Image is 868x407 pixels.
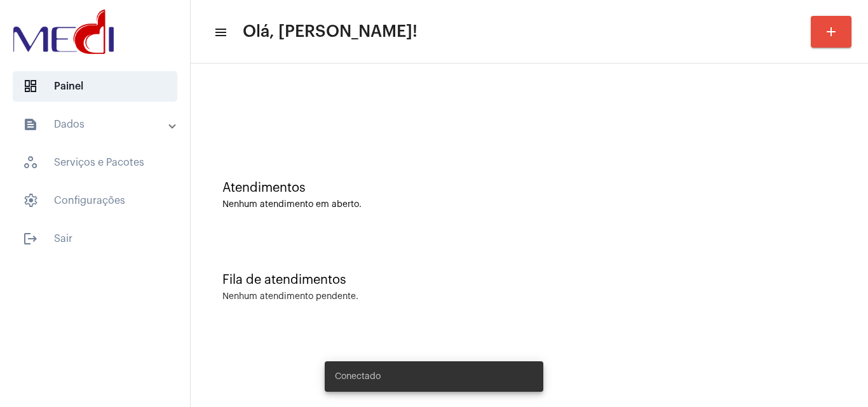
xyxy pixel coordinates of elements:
[13,185,177,216] span: Configurações
[222,273,836,287] div: Fila de atendimentos
[13,71,177,102] span: Painel
[222,200,836,210] div: Nenhum atendimento em aberto.
[13,147,177,178] span: Serviços e Pacotes
[23,193,38,208] span: sidenav icon
[824,24,839,39] mat-icon: add
[23,79,38,94] span: sidenav icon
[23,231,38,246] mat-icon: sidenav icon
[10,6,117,57] img: d3a1b5fa-500b-b90f-5a1c-719c20e9830b.png
[13,224,177,254] span: Sair
[23,155,38,170] span: sidenav icon
[222,292,358,302] div: Nenhum atendimento pendente.
[335,370,381,383] span: Conectado
[23,117,38,132] mat-icon: sidenav icon
[243,22,417,42] span: Olá, [PERSON_NAME]!
[23,117,170,132] mat-panel-title: Dados
[8,109,190,140] mat-expansion-panel-header: sidenav iconDados
[222,181,836,195] div: Atendimentos
[214,25,226,40] mat-icon: sidenav icon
